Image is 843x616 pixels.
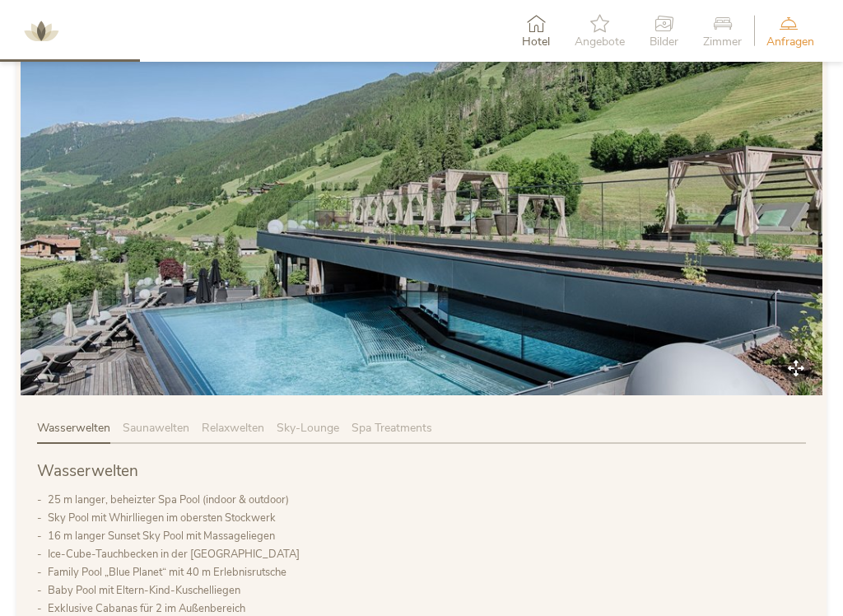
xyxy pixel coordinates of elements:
span: Wasserwelten [37,420,110,436]
li: 25 m langer, beheizter Spa Pool (indoor & outdoor) [48,491,806,509]
li: Ice-Cube-Tauchbecken in der [GEOGRAPHIC_DATA] [48,545,806,563]
span: Bilder [650,36,678,48]
li: Sky Pool mit Whirlliegen im obersten Stockwerk [48,509,806,527]
img: AMONTI & LUNARIS Wellnessresort [16,7,66,56]
li: Family Pool „Blue Planet“ mit 40 m Erlebnisrutsche [48,563,806,581]
span: Zimmer [703,36,742,48]
span: Angebote [575,36,625,48]
span: Wasserwelten [37,460,138,482]
li: Baby Pool mit Eltern-Kind-Kuschelliegen [48,581,806,600]
span: Saunawelten [123,420,189,436]
span: Spa Treatments [352,420,432,436]
li: 16 m langer Sunset Sky Pool mit Massageliegen [48,527,806,545]
span: Hotel [522,36,550,48]
span: Relaxwelten [202,420,264,436]
a: AMONTI & LUNARIS Wellnessresort [16,25,66,36]
span: Anfragen [766,36,814,48]
span: Sky-Lounge [277,420,339,436]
